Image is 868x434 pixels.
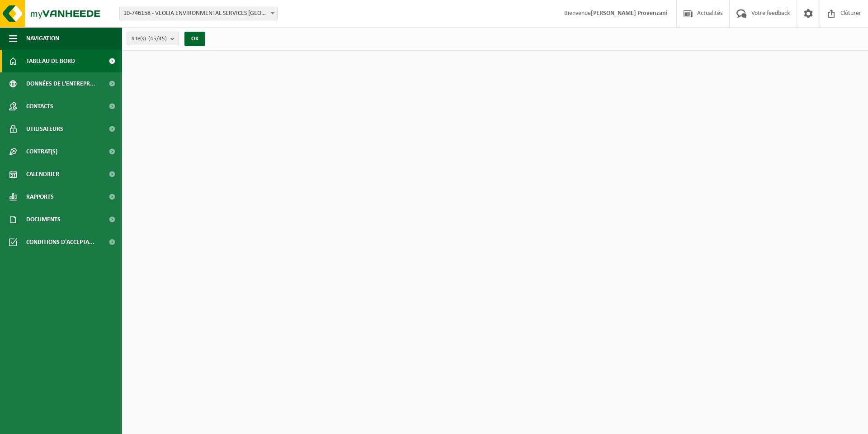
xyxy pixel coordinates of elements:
[591,10,667,17] strong: [PERSON_NAME] Provenzani
[148,36,167,42] count: (45/45)
[26,231,94,253] span: Conditions d'accepta...
[26,72,95,95] span: Données de l'entrepr...
[120,7,277,20] span: 10-746158 - VEOLIA ENVIRONMENTAL SERVICES WALLONIE - GRÂCE-HOLLOGNE
[184,32,205,46] button: OK
[26,95,53,118] span: Contacts
[26,186,54,208] span: Rapports
[26,208,61,231] span: Documents
[26,118,63,140] span: Utilisateurs
[26,50,75,72] span: Tableau de bord
[127,32,179,45] button: Site(s)(45/45)
[26,140,57,163] span: Contrat(s)
[26,163,59,186] span: Calendrier
[26,27,59,50] span: Navigation
[132,32,167,46] span: Site(s)
[119,7,278,20] span: 10-746158 - VEOLIA ENVIRONMENTAL SERVICES WALLONIE - GRÂCE-HOLLOGNE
